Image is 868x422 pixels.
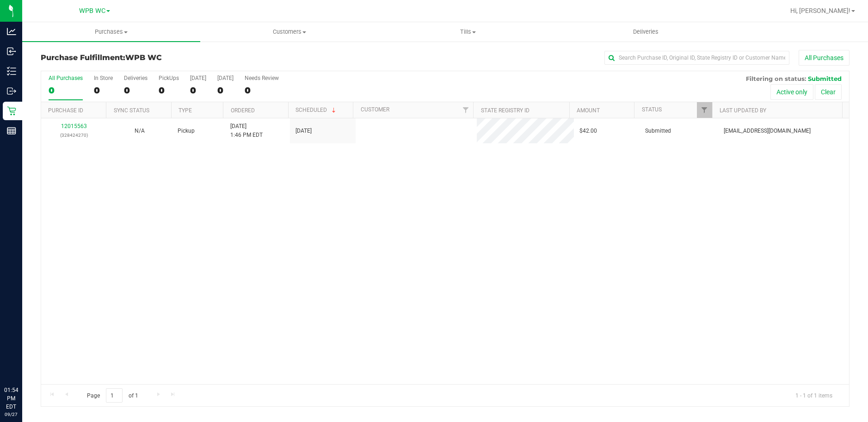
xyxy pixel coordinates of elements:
span: [DATE] 1:46 PM EDT [230,122,263,140]
inline-svg: Retail [7,106,16,116]
a: Deliveries [557,22,735,42]
span: Submitted [808,75,842,82]
div: [DATE] [190,75,206,81]
a: Status [642,106,662,113]
a: 12015563 [61,123,87,129]
iframe: Resource center unread badge [27,347,38,358]
inline-svg: Outbound [7,86,16,96]
span: Tills [379,28,556,36]
p: (328424270) [47,131,101,140]
button: Clear [815,84,842,100]
a: Sync Status [114,107,149,114]
div: PickUps [159,75,179,81]
div: 0 [217,85,234,96]
inline-svg: Inventory [7,67,16,76]
inline-svg: Analytics [7,27,16,36]
iframe: Resource center [9,348,37,376]
span: Customers [201,28,378,36]
button: N/A [135,127,145,135]
a: Scheduled [295,107,338,113]
h3: Purchase Fulfillment: [41,54,310,62]
span: Not Applicable [135,128,145,134]
a: Last Updated By [720,107,766,114]
span: Deliveries [621,28,671,36]
a: Purchases [22,22,200,42]
input: Search Purchase ID, Original ID, State Registry ID or Customer Name... [604,51,789,65]
a: Customer [361,106,389,113]
div: 0 [49,85,83,96]
p: 09/27 [4,411,18,418]
div: All Purchases [49,75,83,81]
div: In Store [94,75,113,81]
div: [DATE] [217,75,234,81]
button: Active only [770,84,813,100]
span: Submitted [645,127,671,135]
input: 1 [106,388,123,403]
span: Hi, [PERSON_NAME]! [790,7,850,14]
a: Amount [577,107,600,114]
div: 0 [190,85,206,96]
div: 0 [94,85,113,96]
span: [EMAIL_ADDRESS][DOMAIN_NAME] [724,127,811,135]
div: 0 [124,85,148,96]
a: Tills [379,22,557,42]
span: [DATE] [295,127,312,135]
span: 1 - 1 of 1 items [788,388,840,402]
a: State Registry ID [481,107,529,114]
div: Needs Review [245,75,279,81]
a: Purchase ID [48,107,83,114]
a: Type [179,107,192,114]
span: Pickup [178,127,195,135]
span: WPB WC [125,53,162,62]
div: 0 [245,85,279,96]
a: Ordered [231,107,255,114]
a: Filter [697,102,712,118]
div: Deliveries [124,75,148,81]
a: Customers [200,22,378,42]
a: Filter [458,102,473,118]
span: Page of 1 [79,388,146,403]
div: 0 [159,85,179,96]
button: All Purchases [799,50,850,66]
span: $42.00 [579,127,597,135]
span: WPB WC [79,7,105,15]
span: Filtering on status: [746,75,806,82]
p: 01:54 PM EDT [4,386,18,411]
inline-svg: Inbound [7,47,16,56]
inline-svg: Reports [7,126,16,135]
span: Purchases [22,28,200,36]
